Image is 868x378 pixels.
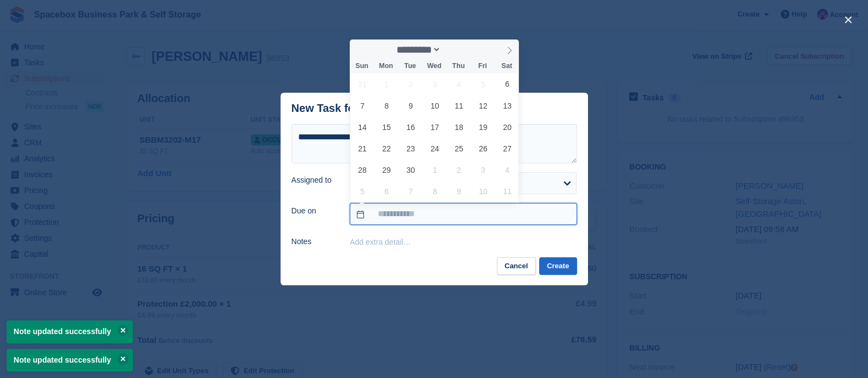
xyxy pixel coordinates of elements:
[448,116,469,138] span: September 18, 2025
[839,11,857,29] button: close
[376,159,397,180] span: September 29, 2025
[448,95,469,116] span: September 11, 2025
[424,138,445,159] span: September 24, 2025
[472,116,494,138] span: September 19, 2025
[448,74,469,95] span: September 4, 2025
[374,63,398,70] span: Mon
[424,116,445,138] span: September 17, 2025
[441,44,475,55] input: Year
[376,95,397,116] span: September 8, 2025
[400,74,422,95] span: September 2, 2025
[352,95,373,116] span: September 7, 2025
[471,63,495,70] span: Fri
[376,74,397,95] span: September 1, 2025
[496,116,518,138] span: September 20, 2025
[472,74,494,95] span: September 5, 2025
[400,138,422,159] span: September 23, 2025
[496,138,518,159] span: September 27, 2025
[393,44,441,55] select: Month
[424,159,445,180] span: October 1, 2025
[448,138,469,159] span: September 25, 2025
[376,116,397,138] span: September 15, 2025
[7,320,133,343] p: Note updated successfully
[422,63,446,70] span: Wed
[400,116,422,138] span: September 16, 2025
[496,180,518,202] span: October 11, 2025
[539,257,576,275] button: Create
[472,159,494,180] span: October 3, 2025
[292,102,469,115] div: New Task for Subscription #96953
[292,174,337,186] label: Assigned to
[400,159,422,180] span: September 30, 2025
[352,74,373,95] span: August 31, 2025
[352,116,373,138] span: September 14, 2025
[350,238,411,246] button: Add extra detail…
[496,95,518,116] span: September 13, 2025
[495,63,519,70] span: Sat
[350,63,374,70] span: Sun
[472,95,494,116] span: September 12, 2025
[7,349,133,371] p: Note updated successfully
[424,180,445,202] span: October 8, 2025
[292,205,337,217] label: Due on
[472,180,494,202] span: October 10, 2025
[448,159,469,180] span: October 2, 2025
[472,138,494,159] span: September 26, 2025
[446,63,471,70] span: Thu
[400,95,422,116] span: September 9, 2025
[424,95,445,116] span: September 10, 2025
[376,180,397,202] span: October 6, 2025
[292,236,337,247] label: Notes
[424,74,445,95] span: September 3, 2025
[496,159,518,180] span: October 4, 2025
[400,180,422,202] span: October 7, 2025
[352,138,373,159] span: September 21, 2025
[497,257,536,275] button: Cancel
[496,74,518,95] span: September 6, 2025
[448,180,469,202] span: October 9, 2025
[398,63,422,70] span: Tue
[376,138,397,159] span: September 22, 2025
[352,180,373,202] span: October 5, 2025
[352,159,373,180] span: September 28, 2025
